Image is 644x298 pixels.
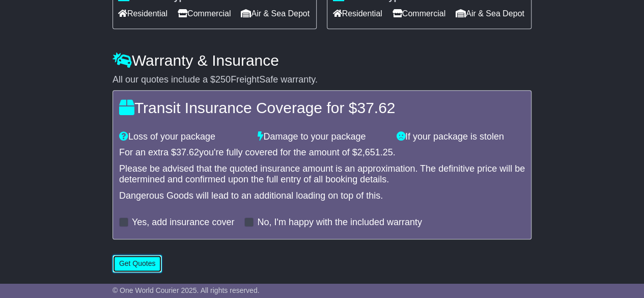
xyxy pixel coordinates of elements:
[456,6,524,21] span: Air & Sea Depot
[391,131,530,143] div: If your package is stolen
[119,164,525,185] div: Please be advised that the quoted insurance amount is an approximation. The definitive price will...
[253,131,391,143] div: Damage to your package
[332,6,382,21] span: Residential
[114,131,253,143] div: Loss of your package
[113,52,531,69] h4: Warranty & Insurance
[118,6,167,21] span: Residential
[176,147,199,157] span: 37.62
[357,147,393,157] span: 2,651.25
[241,6,310,21] span: Air & Sea Depot
[113,286,260,294] span: © One World Courier 2025. All rights reserved.
[113,255,162,273] button: Get Quotes
[119,147,525,158] div: For an extra $ you're fully covered for the amount of $ .
[257,217,422,228] label: No, I'm happy with the included warranty
[113,74,531,86] div: All our quotes include a $ FreightSafe warranty.
[393,6,445,21] span: Commercial
[178,6,231,21] span: Commercial
[357,99,395,116] span: 37.62
[119,99,525,116] h4: Transit Insurance Coverage for $
[119,191,525,202] div: Dangerous Goods will lead to an additional loading on top of this.
[132,217,234,228] label: Yes, add insurance cover
[215,74,231,85] span: 250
